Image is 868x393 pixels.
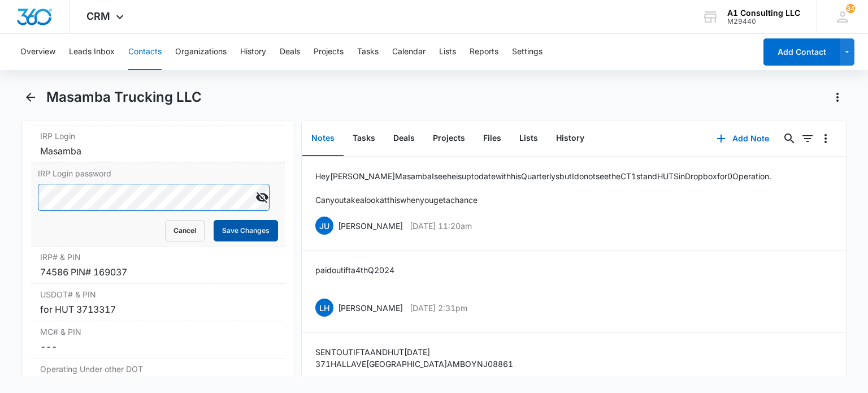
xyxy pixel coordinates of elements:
[40,340,275,353] dd: ---
[474,121,510,156] button: Files
[424,121,474,156] button: Projects
[314,34,344,70] button: Projects
[69,34,115,70] button: Leads Inbox
[40,363,275,375] label: Operating Under other DOT
[253,188,271,206] button: Hide
[727,18,800,25] div: account id
[315,346,513,358] p: SENT OUT IFTA AND HUT [DATE]
[547,121,593,156] button: History
[175,34,227,70] button: Organizations
[38,167,277,179] label: IRP Login password
[315,299,333,317] span: LH
[31,247,284,284] div: IRP# & PIN74586 PIN# 169037
[510,121,547,156] button: Lists
[40,288,275,300] label: USDOT# & PIN
[410,220,472,232] p: [DATE] 11:20am
[31,284,284,321] div: USDOT# & PINfor HUT 3713317
[40,265,275,279] div: 74586 PIN# 169037
[40,326,275,338] label: MC# & PIN
[315,194,771,206] p: Can you take a look at this when you get a chance
[344,121,384,156] button: Tasks
[439,34,456,70] button: Lists
[763,38,840,66] button: Add Contact
[817,129,835,148] button: Overflow Menu
[846,4,855,13] span: 34
[40,303,275,316] div: for HUT 3713317
[214,220,278,241] button: Save Changes
[410,302,467,314] p: [DATE] 2:31pm
[392,34,426,70] button: Calendar
[31,126,284,163] div: IRP LoginMasamba
[46,89,202,106] h1: Masamba Trucking LLC
[31,321,284,359] div: MC# & PIN---
[40,130,275,142] label: IRP Login
[846,4,855,13] div: notifications count
[315,358,513,370] p: 371 HALL AVE [GEOGRAPHIC_DATA] AMBOY NJ 08861
[470,34,498,70] button: Reports
[705,125,780,152] button: Add Note
[20,34,55,70] button: Overview
[727,8,800,18] div: account name
[21,88,39,106] button: Back
[798,129,817,148] button: Filters
[780,129,798,148] button: Search...
[40,144,275,158] div: Masamba
[338,220,403,232] p: [PERSON_NAME]
[240,34,266,70] button: History
[512,34,542,70] button: Settings
[40,251,275,263] label: IRP# & PIN
[280,34,300,70] button: Deals
[86,10,110,22] span: CRM
[315,264,394,276] p: paid out ifta 4th Q 2024
[828,88,847,106] button: Actions
[315,170,771,182] p: Hey [PERSON_NAME] Masamba I see he is up to date with his Quarterlys but I do not see the CT 1st ...
[315,217,333,235] span: JU
[338,302,403,314] p: [PERSON_NAME]
[128,34,162,70] button: Contacts
[384,121,424,156] button: Deals
[165,220,205,241] button: Cancel
[357,34,379,70] button: Tasks
[302,121,344,156] button: Notes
